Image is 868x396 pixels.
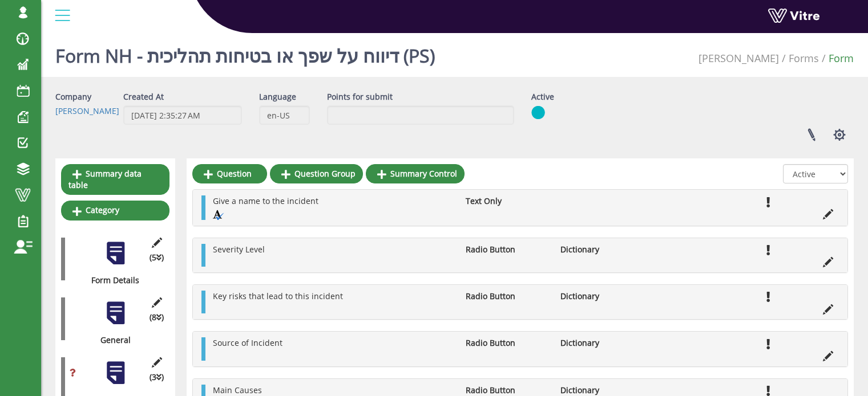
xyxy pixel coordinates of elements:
[213,337,282,348] span: Source of Incident
[150,252,164,263] span: (5 )
[213,385,262,395] span: Main Causes
[460,291,555,302] li: Radio Button
[61,334,161,346] div: General
[61,201,169,220] a: Category
[55,28,435,77] h1: Form NH - דיווח על שפך או בטיחות תהליכית (PS)
[61,275,161,286] div: Form Details
[699,51,779,65] a: [PERSON_NAME]
[213,244,265,255] span: Severity Level
[55,105,119,116] a: [PERSON_NAME]
[55,91,91,103] label: Company
[555,337,649,349] li: Dictionary
[150,312,164,323] span: (8 )
[270,164,363,183] a: Question Group
[460,385,555,396] li: Radio Button
[366,164,465,183] a: Summary Control
[531,105,545,120] img: yes
[819,51,854,66] li: Form
[192,164,267,183] a: Question
[460,337,555,349] li: Radio Button
[460,244,555,255] li: Radio Button
[213,291,343,301] span: Key risks that lead to this incident
[61,164,169,195] a: Summary data table
[327,91,393,103] label: Points for submit
[460,195,555,207] li: Text Only
[259,91,296,103] label: Language
[531,91,554,103] label: Active
[213,195,318,206] span: Give a name to the incident
[789,51,819,65] a: Forms
[123,91,164,103] label: Created At
[555,244,649,255] li: Dictionary
[555,385,649,396] li: Dictionary
[555,291,649,302] li: Dictionary
[150,371,164,383] span: (3 )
